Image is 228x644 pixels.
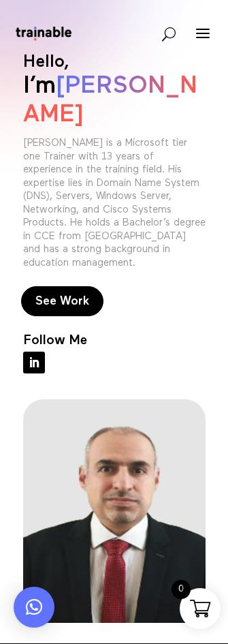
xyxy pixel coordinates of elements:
[23,72,206,136] h1: I’m
[23,74,197,127] span: [PERSON_NAME]
[23,352,45,373] a: Follow on LinkedIn
[172,580,191,599] span: 0
[21,286,103,316] a: See Work
[23,57,206,69] p: Hello,
[23,136,206,279] p: [PERSON_NAME] is a Microsoft tier one Trainer with 13 years of experience in the training field. ...
[23,335,87,346] p: Follow Me
[162,27,176,41] span: U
